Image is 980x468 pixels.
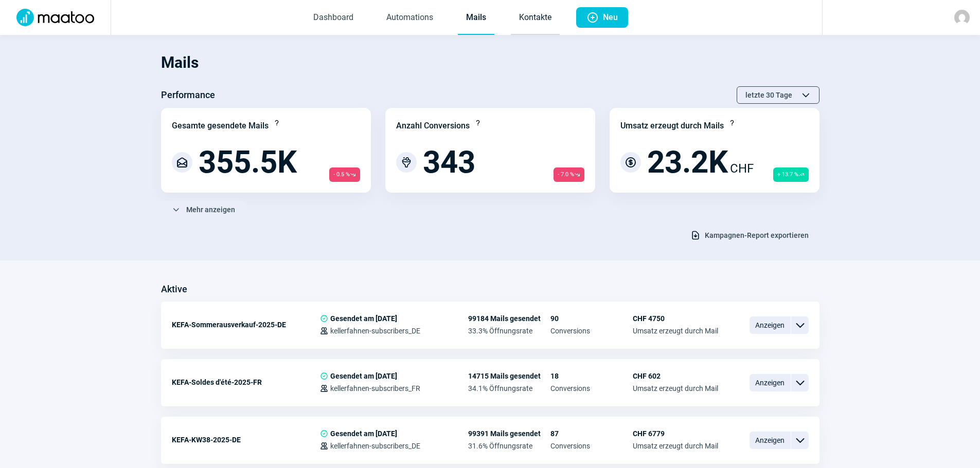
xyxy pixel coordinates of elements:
[330,314,397,323] span: Gesendet am [DATE]
[396,120,470,132] div: Anzahl Conversions
[550,429,633,438] span: 87
[468,442,550,450] span: 31.6% Öffnungsrate
[199,147,297,178] span: 355.5K
[633,442,718,450] span: Umsatz erzeugt durch Mail
[161,87,215,103] h3: Performance
[161,201,246,218] button: Mehr anzeigen
[172,314,320,335] div: KEFA-Sommerausverkauf-2025-DE
[161,45,819,80] h1: Mails
[550,384,633,392] span: Conversions
[705,227,809,244] span: Kampagnen-Report exportieren
[647,147,728,178] span: 23.2K
[511,1,560,35] a: Kontakte
[378,1,441,35] a: Automations
[773,167,809,182] span: + 13.7 %
[554,167,584,182] span: - 7.0 %
[633,372,718,380] span: CHF 602
[750,432,791,449] span: Anzeigen
[550,442,633,450] span: Conversions
[954,10,970,25] img: avatar
[330,442,420,450] span: kellerfahnen-subscribers_DE
[330,429,397,438] span: Gesendet am [DATE]
[172,372,320,392] div: KEFA-Soldes d'été-2025-FR
[172,120,269,132] div: Gesamte gesendete Mails
[633,384,718,392] span: Umsatz erzeugt durch Mail
[680,227,819,244] button: Kampagnen-Report exportieren
[186,201,235,218] span: Mehr anzeigen
[620,120,724,132] div: Umsatz erzeugt durch Mails
[750,316,791,334] span: Anzeigen
[330,372,397,380] span: Gesendet am [DATE]
[745,87,792,103] span: letzte 30 Tage
[550,327,633,335] span: Conversions
[750,374,791,391] span: Anzeigen
[633,314,718,323] span: CHF 4750
[576,7,628,28] button: Neu
[633,429,718,438] span: CHF 6779
[305,1,362,35] a: Dashboard
[468,429,550,438] span: 99391 Mails gesendet
[468,372,550,380] span: 14715 Mails gesendet
[423,147,475,178] span: 343
[172,429,320,450] div: KEFA-KW38-2025-DE
[468,327,550,335] span: 33.3% Öffnungsrate
[330,327,420,335] span: kellerfahnen-subscribers_DE
[550,314,633,323] span: 90
[329,167,360,182] span: - 0.5 %
[633,327,718,335] span: Umsatz erzeugt durch Mail
[10,9,100,26] img: Logo
[161,281,187,297] h3: Aktive
[458,1,494,35] a: Mails
[603,7,618,28] span: Neu
[730,159,754,178] span: CHF
[550,372,633,380] span: 18
[468,384,550,392] span: 34.1% Öffnungsrate
[330,384,420,392] span: kellerfahnen-subscribers_FR
[468,314,550,323] span: 99184 Mails gesendet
